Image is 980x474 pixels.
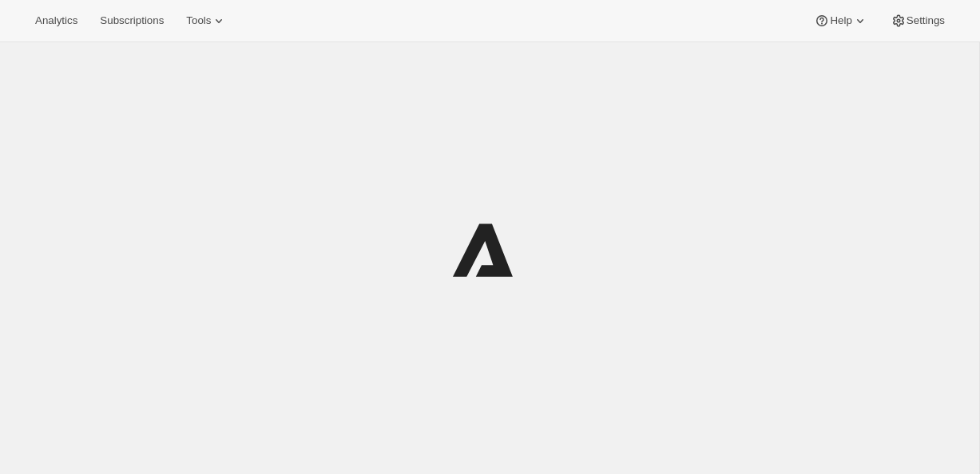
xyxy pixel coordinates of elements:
[35,14,77,27] span: Analytics
[90,10,173,32] button: Subscriptions
[804,10,877,32] button: Help
[907,14,945,27] span: Settings
[100,14,164,27] span: Subscriptions
[186,14,211,27] span: Tools
[830,14,851,27] span: Help
[26,10,87,32] button: Analytics
[177,10,236,32] button: Tools
[881,10,954,32] button: Settings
